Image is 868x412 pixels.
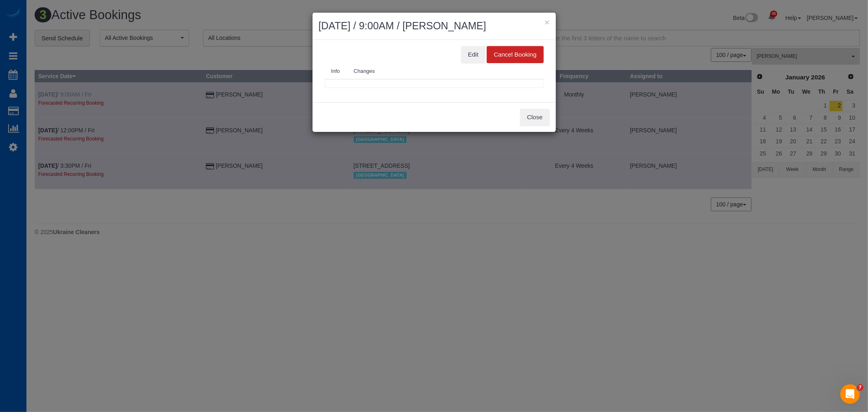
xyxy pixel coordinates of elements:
span: 7 [857,384,864,391]
button: Cancel Booking [487,46,543,63]
button: Close [520,109,549,126]
span: Info [331,68,340,74]
span: Changes [354,68,375,74]
button: × [544,18,549,26]
h2: [DATE] / 9:00AM / [PERSON_NAME] [319,19,550,33]
iframe: Intercom live chat [840,384,860,404]
button: Edit [461,46,485,63]
a: Info [325,63,347,80]
a: Changes [347,63,381,80]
